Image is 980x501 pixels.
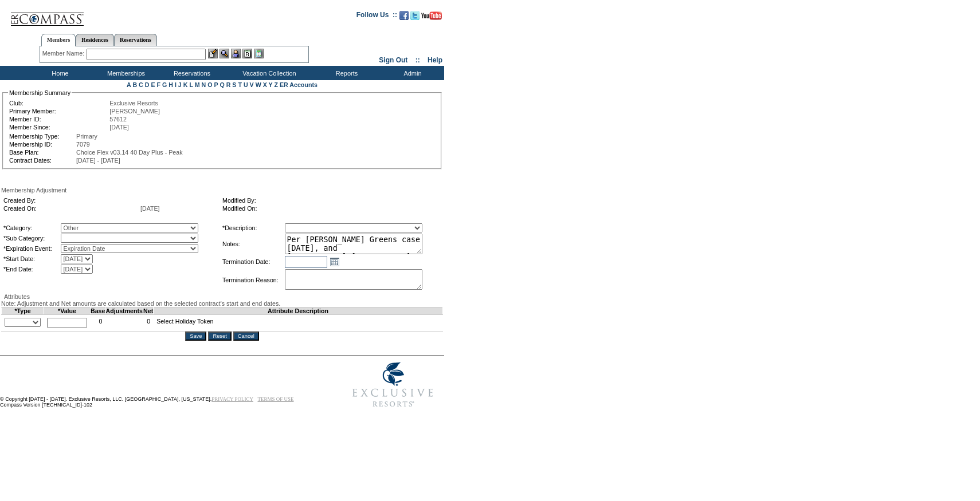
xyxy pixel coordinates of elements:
[285,234,422,254] textarea: Per [PERSON_NAME] Greens case [DATE], and [PERSON_NAME]/[PERSON_NAME] approval, rolling 1 Select ...
[158,66,224,80] td: Reservations
[10,3,84,26] img: Compass Home
[222,197,437,204] td: Modified By:
[189,81,193,88] a: L
[178,81,182,88] a: J
[9,108,108,115] td: Primary Member:
[421,11,442,20] img: Subscribe to our YouTube Channel
[3,265,60,274] td: *End Date:
[168,81,173,88] a: H
[9,141,75,148] td: Membership ID:
[2,307,44,315] td: *Type
[154,315,443,332] td: Select Holiday Token
[91,307,105,315] td: Base
[3,254,60,263] td: *Start Date:
[399,14,409,21] a: Become our fan on Facebook
[3,223,60,232] td: *Category:
[109,116,127,123] span: 57612
[254,49,264,58] img: b_calculator.gif
[222,269,284,291] td: Termination Reason:
[114,34,157,46] a: Reservations
[421,14,442,21] a: Subscribe to our YouTube Channel
[415,56,420,64] span: ::
[312,66,378,80] td: Reports
[233,332,259,341] input: Cancel
[269,81,273,88] a: Y
[3,197,139,204] td: Created By:
[232,81,236,88] a: S
[1,293,443,300] div: Attributes
[356,10,397,23] td: Follow Us ::
[224,66,312,80] td: Vacation Collection
[244,81,248,88] a: U
[92,66,158,80] td: Memberships
[250,81,254,88] a: V
[195,81,200,88] a: M
[26,66,92,80] td: Home
[140,205,160,212] span: [DATE]
[8,89,72,96] legend: Membership Summary
[143,307,154,315] td: Net
[428,56,442,64] a: Help
[44,307,91,315] td: *Value
[274,81,278,88] a: Z
[214,81,218,88] a: P
[185,332,206,341] input: Save
[202,81,206,88] a: N
[9,133,75,140] td: Membership Type:
[222,255,284,268] td: Termination Date:
[263,81,267,88] a: X
[1,187,443,194] div: Membership Adjustment
[151,81,155,88] a: E
[3,244,60,253] td: *Expiration Event:
[238,81,242,88] a: T
[242,49,252,58] img: Reservations
[410,11,420,20] img: Follow us on Twitter
[156,81,160,88] a: F
[42,49,87,58] div: Member Name:
[1,300,443,307] div: Note: Adjustment and Net amounts are calculated based on the selected contract's start and end da...
[3,234,60,243] td: *Sub Category:
[143,315,154,332] td: 0
[219,49,229,58] img: View
[109,108,160,115] span: [PERSON_NAME]
[9,100,108,106] td: Club:
[76,149,182,156] span: Choice Flex v03.14 40 Day Plus - Peak
[280,81,317,88] a: ER Accounts
[258,396,294,402] a: TERMS OF USE
[41,34,76,46] a: Members
[139,81,143,88] a: C
[222,223,284,232] td: *Description:
[132,81,137,88] a: B
[3,205,139,212] td: Created On:
[127,81,131,88] a: A
[379,56,407,64] a: Sign Out
[183,81,188,88] a: K
[410,14,420,21] a: Follow us on Twitter
[162,81,167,88] a: G
[378,66,444,80] td: Admin
[109,124,129,131] span: [DATE]
[76,141,90,148] span: 7079
[226,81,231,88] a: R
[9,116,108,123] td: Member ID:
[207,81,212,88] a: O
[342,356,444,413] img: Exclusive Resorts
[105,307,143,315] td: Adjustments
[208,49,218,58] img: b_edit.gif
[9,149,75,156] td: Base Plan:
[9,124,108,131] td: Member Since:
[109,100,158,106] span: Exclusive Resorts
[222,205,437,212] td: Modified On:
[175,81,177,88] a: I
[399,11,409,20] img: Become our fan on Facebook
[256,81,261,88] a: W
[91,315,105,332] td: 0
[208,332,231,341] input: Reset
[328,255,341,268] a: Open the calendar popup.
[9,157,75,164] td: Contract Dates:
[222,234,284,254] td: Notes:
[219,81,224,88] a: Q
[76,34,114,46] a: Residences
[76,157,120,164] span: [DATE] - [DATE]
[145,81,150,88] a: D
